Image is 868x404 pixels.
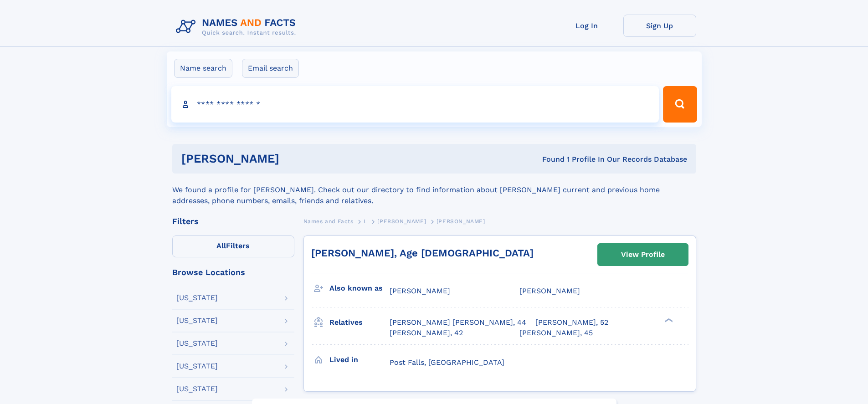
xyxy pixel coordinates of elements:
h3: Also known as [329,281,390,296]
span: [PERSON_NAME] [390,286,450,295]
div: ❯ [663,317,673,323]
div: Browse Locations [172,268,294,276]
h1: [PERSON_NAME] [181,153,411,164]
label: Email search [242,59,299,78]
a: [PERSON_NAME], 42 [390,328,463,338]
a: L [364,215,367,227]
h3: Lived in [329,352,390,368]
a: [PERSON_NAME] [PERSON_NAME], 44 [390,317,526,327]
a: [PERSON_NAME], 52 [535,317,608,327]
a: [PERSON_NAME], 45 [519,328,593,338]
span: [PERSON_NAME] [519,286,580,295]
a: [PERSON_NAME], Age [DEMOGRAPHIC_DATA] [311,247,534,259]
div: Found 1 Profile In Our Records Database [411,154,687,164]
div: [US_STATE] [176,340,218,347]
a: [PERSON_NAME] [377,215,426,227]
div: [US_STATE] [176,385,218,393]
span: Post Falls, [GEOGRAPHIC_DATA] [390,358,504,367]
div: Filters [172,217,294,225]
div: [US_STATE] [176,294,218,302]
a: View Profile [598,244,688,266]
h3: Relatives [329,315,390,330]
a: Log In [550,15,623,37]
label: Filters [172,235,294,257]
img: Logo Names and Facts [172,15,303,39]
a: Names and Facts [303,215,354,227]
input: search input [171,86,659,123]
div: We found a profile for [PERSON_NAME]. Check out our directory to find information about [PERSON_N... [172,174,696,206]
span: [PERSON_NAME] [377,218,426,225]
div: [US_STATE] [176,363,218,370]
span: All [216,241,226,250]
span: [PERSON_NAME] [437,218,485,225]
button: Search Button [663,86,697,123]
a: Sign Up [623,15,696,37]
div: [US_STATE] [176,317,218,324]
span: L [364,218,367,225]
label: Name search [174,59,232,78]
div: View Profile [621,244,665,265]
